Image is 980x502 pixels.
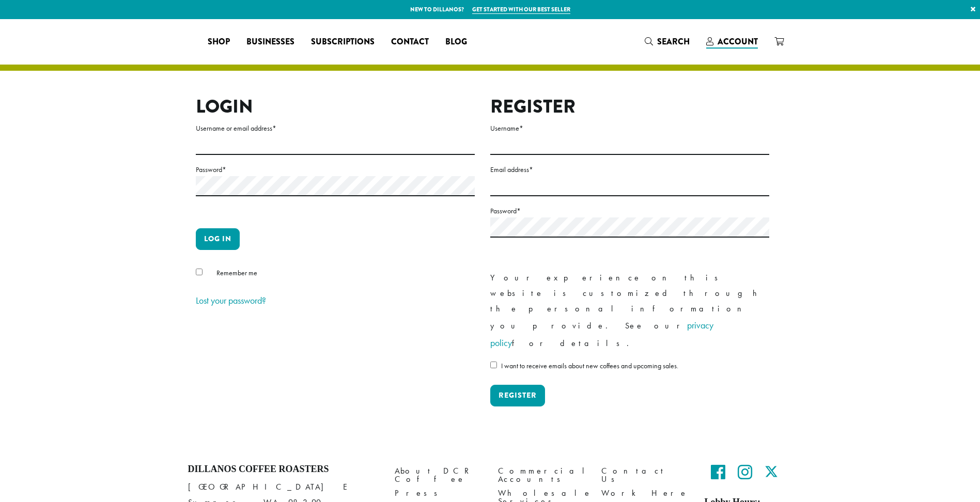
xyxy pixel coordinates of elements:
h4: Dillanos Coffee Roasters [188,464,379,475]
button: Register [490,385,545,406]
a: Get started with our best seller [472,5,570,14]
span: Contact [391,36,429,49]
a: privacy policy [490,319,713,349]
a: Work Here [601,487,689,500]
label: Password [490,205,769,217]
span: Shop [208,36,230,49]
p: Your experience on this website is customized through the personal information you provide. See o... [490,270,769,352]
span: Businesses [246,36,294,49]
a: Search [636,33,698,50]
a: About DCR Coffee [395,464,483,486]
a: Lost your password? [196,294,266,306]
h2: Register [490,96,769,118]
a: Shop [199,34,238,50]
span: Blog [445,36,467,49]
label: Username [490,122,769,135]
a: Commercial Accounts [498,464,586,486]
label: Email address [490,163,769,176]
span: Account [718,36,758,48]
span: Search [657,36,690,48]
label: Username or email address [196,122,475,135]
span: Remember me [216,268,257,277]
h2: Login [196,96,475,118]
button: Log in [196,228,240,250]
a: Press [395,487,483,500]
span: I want to receive emails about new coffees and upcoming sales. [501,361,678,370]
label: Password [196,163,475,176]
a: Contact Us [601,464,689,486]
input: I want to receive emails about new coffees and upcoming sales. [490,362,497,368]
span: Subscriptions [311,36,375,49]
